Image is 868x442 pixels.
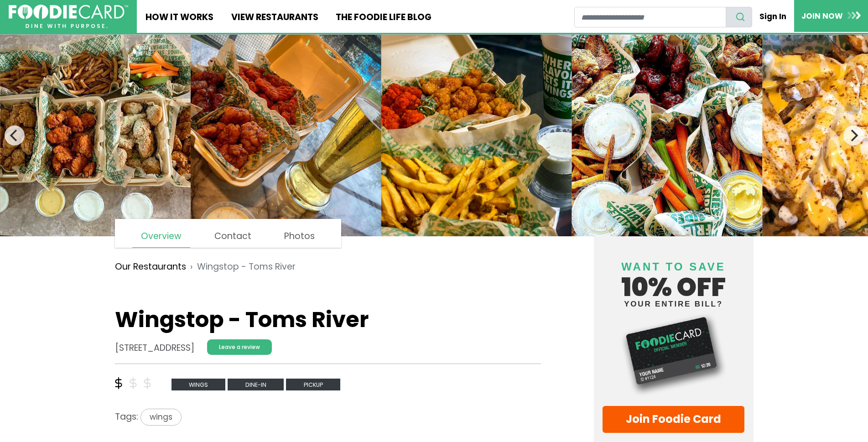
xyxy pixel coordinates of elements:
[228,378,286,390] a: Dine-in
[115,254,541,280] nav: breadcrumb
[115,260,186,274] a: Our Restaurants
[140,409,182,426] span: wings
[574,7,726,27] input: restaurant search
[275,225,323,247] a: Photos
[621,260,725,273] span: Want to save
[132,225,190,248] a: Overview
[726,7,752,27] button: search
[186,260,296,274] li: Wingstop - Toms River
[603,312,745,397] img: Foodie Card
[9,5,128,29] img: FoodieCard; Eat, Drink, Save, Donate
[206,225,260,247] a: Contact
[115,219,342,248] nav: page links
[138,411,182,423] a: wings
[286,378,340,390] a: Pickup
[228,379,284,391] span: Dine-in
[752,6,794,26] a: Sign In
[5,125,25,146] button: Previous
[286,379,340,391] span: Pickup
[603,406,745,433] a: Join Foodie Card
[115,342,194,355] address: [STREET_ADDRESS]
[207,339,272,355] a: Leave a review
[843,125,863,146] button: Next
[115,307,541,333] h1: Wingstop - Toms River
[172,379,226,391] span: wings
[603,300,745,308] small: your entire bill?
[172,378,228,390] a: wings
[603,249,745,308] h4: 10% off
[115,409,541,430] div: Tags:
